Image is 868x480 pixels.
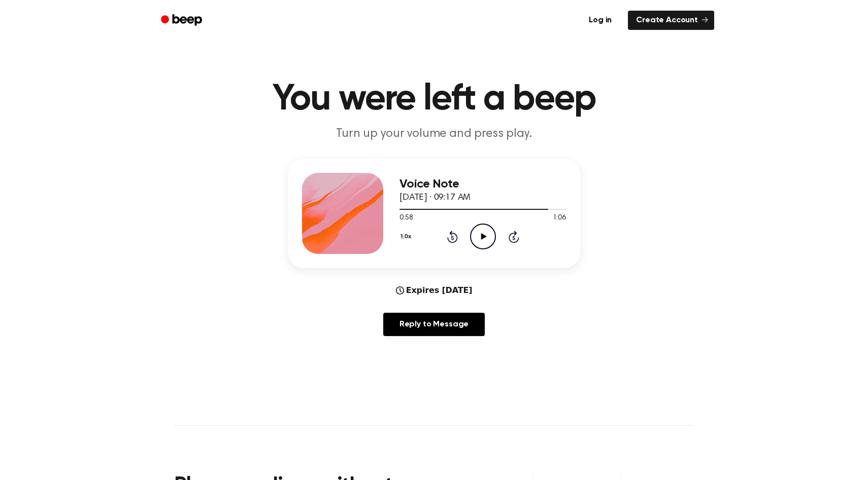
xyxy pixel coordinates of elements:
[628,11,714,30] a: Create Account
[154,11,211,30] a: Beep
[399,177,566,191] h3: Voice Note
[399,213,413,224] span: 0:58
[396,284,473,297] div: Expires [DATE]
[579,9,622,32] a: Log in
[174,81,694,118] h1: You were left a beep
[553,213,566,224] span: 1:06
[399,228,415,245] button: 1.0x
[383,313,485,336] a: Reply to Message
[239,126,629,142] p: Turn up your volume and press play.
[399,193,471,202] span: [DATE] · 09:17 AM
